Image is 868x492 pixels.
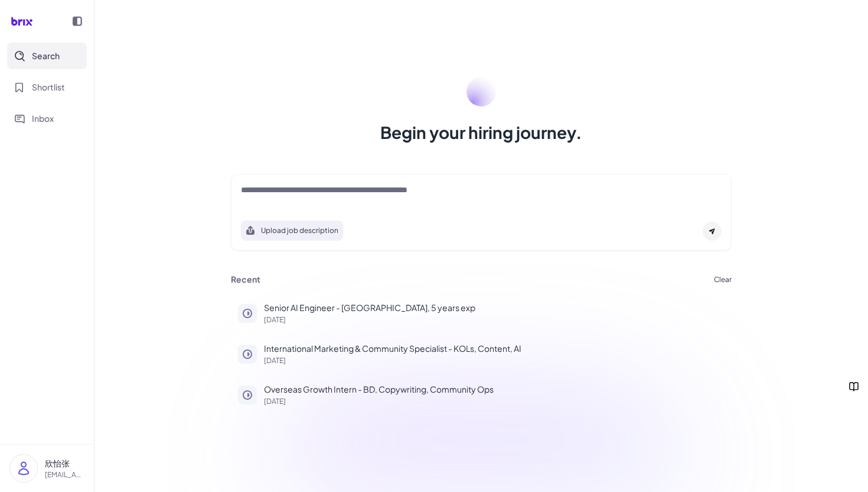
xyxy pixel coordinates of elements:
p: [DATE] [264,357,725,364]
p: [EMAIL_ADDRESS][DOMAIN_NAME] [45,470,84,480]
button: International Marketing & Community Specialist - KOLs, Content, AI[DATE] [231,335,732,371]
p: [DATE] [264,398,725,405]
span: Shortlist [32,81,65,93]
button: Senior AI Engineer - [GEOGRAPHIC_DATA], 5 years exp[DATE] [231,294,732,331]
p: [DATE] [264,316,725,323]
button: Search using job description [241,221,343,241]
span: Inbox [32,112,54,125]
span: Search [32,50,60,62]
button: Overseas Growth Intern - BD, Copywriting, Community Ops[DATE] [231,376,732,412]
button: Clear [714,276,732,283]
h3: Recent [231,274,260,285]
p: International Marketing & Community Specialist - KOLs, Content, AI [264,342,725,355]
p: Senior AI Engineer - [GEOGRAPHIC_DATA], 5 years exp [264,302,725,314]
button: Search [7,43,87,69]
p: 欣怡张 [45,457,84,470]
h1: Begin your hiring journey. [380,121,582,144]
img: user_logo.png [10,455,37,482]
button: Inbox [7,105,87,132]
p: Overseas Growth Intern - BD, Copywriting, Community Ops [264,383,725,396]
button: Shortlist [7,74,87,101]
